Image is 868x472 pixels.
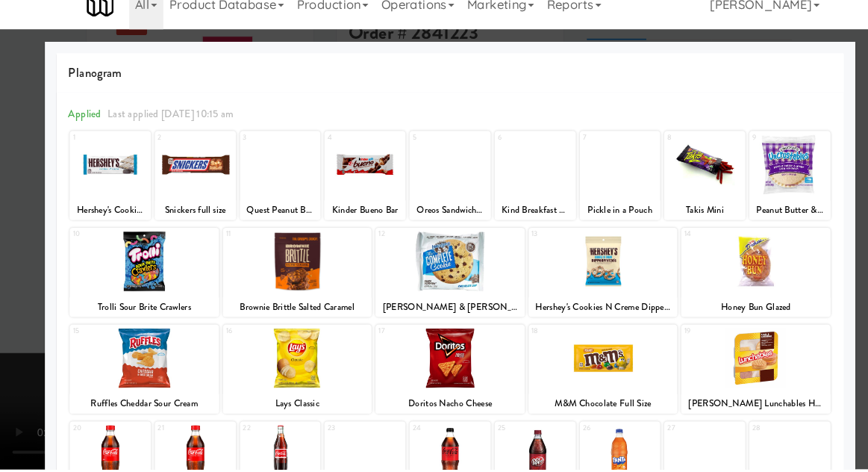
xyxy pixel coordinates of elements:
[510,332,654,418] div: 18M&M Chocolate Full Size
[234,426,270,438] div: 22
[69,400,209,418] div: Ruffles Cheddar Sour Cream
[69,213,143,232] div: Hershey's Cookies and Cream full size
[84,11,110,37] img: Micromart
[217,400,357,418] div: Lays Classic
[152,213,225,232] div: Snickers full size
[67,400,211,418] div: Ruffles Cheddar Sour Cream
[510,400,654,418] div: M&M Chocolate Full Size
[725,426,761,438] div: 28
[562,146,598,158] div: 7
[313,213,391,232] div: Kinder Bueno Bar
[562,426,598,438] div: 26
[218,239,287,252] div: 11
[67,146,146,232] div: 1Hershey's Cookies and Cream full size
[316,426,352,438] div: 23
[152,146,188,158] div: 2
[640,146,719,232] div: 8Takis Mini
[559,146,637,232] div: 7Pickle in a Pouch
[215,306,359,325] div: Brownie Brittle Salted Caramel
[315,213,389,232] div: Kinder Bueno Bar
[395,146,473,232] div: 5Oreos Sandwich Cookies
[316,146,352,158] div: 4
[397,213,471,232] div: Oreos Sandwich Cookies
[66,122,98,136] span: Applied
[510,306,654,325] div: Hershey's Cookies N Creme Dipped Pretzels
[479,213,553,232] div: Kind Breakfast Bar Peanut Butter
[70,332,139,345] div: 15
[149,146,228,232] div: 2Snickers full size
[364,306,504,325] div: [PERSON_NAME] & [PERSON_NAME]'s The Complete Cookie Chocolate Chip
[231,146,310,232] div: 3Quest Peanut Butter Cups
[362,400,506,418] div: Doritos Nacho Cheese
[640,213,719,232] div: Takis Mini
[660,332,728,345] div: 19
[67,306,211,325] div: Trolli Sour Brite Crawlers
[722,146,801,232] div: 9Peanut Butter & Grape Jelly Sandwich, [PERSON_NAME] Uncrustables
[480,426,516,438] div: 25
[362,239,506,325] div: 12[PERSON_NAME] & [PERSON_NAME]'s The Complete Cookie Chocolate Chip
[234,213,307,232] div: Quest Peanut Butter Cups
[70,146,106,158] div: 1
[659,306,799,325] div: Honey Bun Glazed
[725,146,761,158] div: 9
[67,332,211,418] div: 15Ruffles Cheddar Sour Cream
[234,146,270,158] div: 3
[215,239,359,325] div: 11Brownie Brittle Salted Caramel
[512,400,652,418] div: M&M Chocolate Full Size
[643,426,679,438] div: 27
[70,239,139,252] div: 10
[850,48,862,94] a: ×
[513,332,581,345] div: 18
[217,306,357,325] div: Brownie Brittle Salted Caramel
[559,213,637,232] div: Pickle in a Pouch
[313,146,391,232] div: 4Kinder Bueno Bar
[365,332,434,345] div: 17
[215,332,359,418] div: 16Lays Classic
[104,122,225,136] span: Last applied [DATE] 10:15 am
[477,146,555,232] div: 6Kind Breakfast Bar Peanut Butter
[660,239,728,252] div: 14
[725,213,799,232] div: Peanut Butter & Grape Jelly Sandwich, [PERSON_NAME] Uncrustables
[149,213,228,232] div: Snickers full size
[643,146,679,158] div: 8
[66,78,802,101] span: Planogram
[364,400,504,418] div: Doritos Nacho Cheese
[215,400,359,418] div: Lays Classic
[67,213,146,232] div: Hershey's Cookies and Cream full size
[512,306,652,325] div: Hershey's Cookies N Creme Dipped Pretzels
[70,426,106,438] div: 20
[659,400,799,418] div: [PERSON_NAME] Lunchables Ham & [PERSON_NAME] with Crackers #522
[513,239,581,252] div: 13
[480,146,516,158] div: 6
[398,426,434,438] div: 24
[561,213,635,232] div: Pickle in a Pouch
[657,239,801,325] div: 14Honey Bun Glazed
[722,213,801,232] div: Peanut Butter & Grape Jelly Sandwich, [PERSON_NAME] Uncrustables
[510,239,654,325] div: 13Hershey's Cookies N Creme Dipped Pretzels
[657,306,801,325] div: Honey Bun Glazed
[67,239,211,325] div: 10Trolli Sour Brite Crawlers
[395,213,473,232] div: Oreos Sandwich Cookies
[657,400,801,418] div: [PERSON_NAME] Lunchables Ham & [PERSON_NAME] with Crackers #522
[657,332,801,418] div: 19[PERSON_NAME] Lunchables Ham & [PERSON_NAME] with Crackers #522
[152,426,188,438] div: 21
[218,332,287,345] div: 16
[365,239,434,252] div: 12
[477,213,555,232] div: Kind Breakfast Bar Peanut Butter
[398,146,434,158] div: 5
[643,213,716,232] div: Takis Mini
[231,213,310,232] div: Quest Peanut Butter Cups
[362,332,506,418] div: 17Doritos Nacho Cheese
[69,306,209,325] div: Trolli Sour Brite Crawlers
[362,306,506,325] div: [PERSON_NAME] & [PERSON_NAME]'s The Complete Cookie Chocolate Chip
